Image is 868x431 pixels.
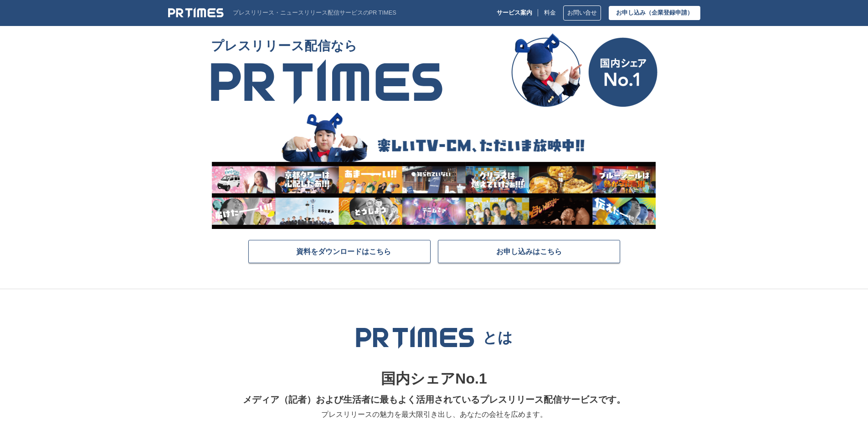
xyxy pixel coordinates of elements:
[438,240,620,263] a: お申し込みはこちら
[216,409,652,421] p: プレスリリースの魅力を最大限引き出し、あなたの会社を広めます。
[511,33,657,107] img: 国内シェア No.1
[544,10,556,16] a: 料金
[646,9,693,16] span: （企業登録申請）
[168,7,224,18] img: PR TIMES
[211,59,442,104] img: PR TIMES
[211,33,442,59] span: プレスリリース配信なら
[233,10,396,16] p: プレスリリース・ニュースリリース配信サービスのPR TIMES
[355,326,475,349] img: PR TIMES
[216,390,652,409] p: メディア（記者）および生活者に最もよく活用されているプレスリリース配信サービスです。
[609,6,700,20] a: お申し込み（企業登録申請）
[563,5,601,21] a: お問い合せ
[216,367,652,390] p: 国内シェアNo.1
[211,111,656,229] img: 楽しいTV-CM、ただいま放映中!!
[248,240,431,263] a: 資料をダウンロードはこちら
[483,328,513,346] p: とは
[497,10,532,16] p: サービス案内
[296,247,391,256] span: 資料をダウンロードはこちら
